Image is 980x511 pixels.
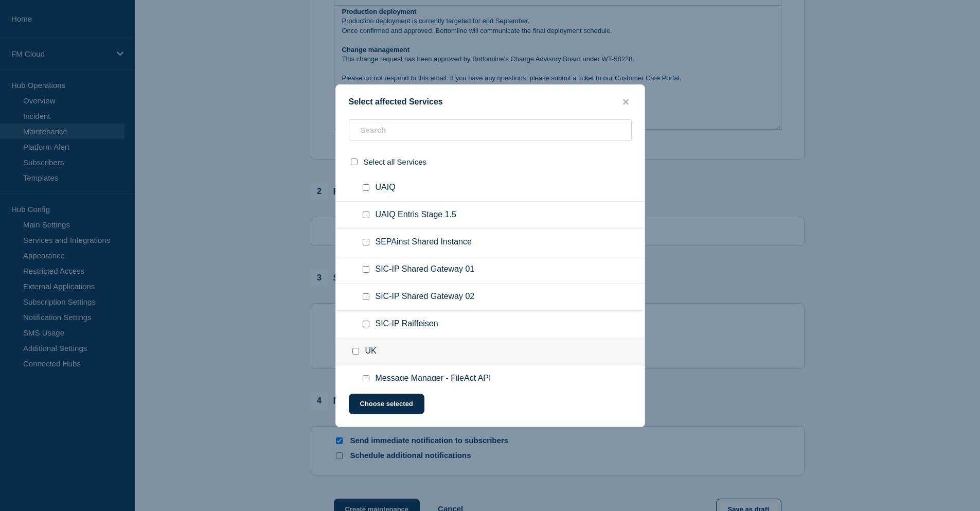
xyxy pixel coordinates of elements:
input: UAIQ checkbox [363,184,369,191]
span: UAIQ [376,183,396,193]
input: SEPAinst Shared Instance checkbox [363,239,369,245]
span: SIC-IP Raiffeisen [376,319,438,329]
span: SIC-IP Shared Gateway 02 [376,292,475,302]
button: close button [620,97,632,107]
input: UK checkbox [352,348,359,355]
span: Select all Services [364,157,427,166]
span: UAIQ Entris Stage 1.5 [376,210,456,220]
input: SIC-IP Raiffeisen checkbox [363,321,369,327]
input: SIC-IP Shared Gateway 02 checkbox [363,293,369,300]
div: UK [336,338,645,365]
input: Search [349,119,632,140]
button: Choose selected [349,394,424,414]
input: Message Manager - FileAct API checkbox [363,375,369,382]
div: Select affected Services [336,97,645,107]
span: SEPAinst Shared Instance [376,237,472,248]
span: Message Manager - FileAct API [376,374,491,384]
input: SIC-IP Shared Gateway 01 checkbox [363,266,369,273]
span: SIC-IP Shared Gateway 01 [376,265,475,275]
input: UAIQ Entris Stage 1.5 checkbox [363,212,369,218]
input: select all checkbox [351,158,358,165]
